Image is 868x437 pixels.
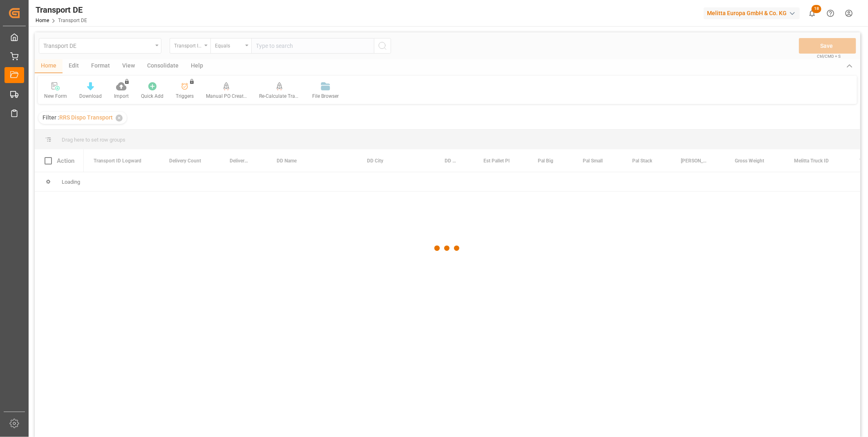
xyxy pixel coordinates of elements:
a: Home [36,18,49,23]
button: Help Center [821,4,840,23]
div: Melitta Europa GmbH & Co. KG [704,7,800,19]
button: Melitta Europa GmbH & Co. KG [704,5,803,21]
button: show 18 new notifications [803,4,821,23]
span: 18 [812,5,821,13]
div: Transport DE [36,4,87,16]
